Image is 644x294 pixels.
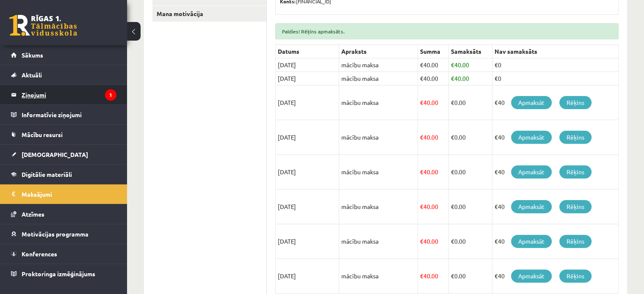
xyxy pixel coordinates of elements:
td: 0.00 [449,85,492,120]
span: [DEMOGRAPHIC_DATA] [22,151,88,158]
td: €40 [492,259,619,294]
td: mācību maksa [339,58,418,72]
span: Sākums [22,51,43,59]
a: Proktoringa izmēģinājums [11,264,116,283]
a: Rēķins [559,131,591,144]
td: 40.00 [418,58,449,72]
i: 1 [105,89,116,101]
span: Digitālie materiāli [22,170,72,178]
td: €40 [492,190,619,224]
a: Informatīvie ziņojumi [11,105,116,124]
a: Rēķins [559,165,591,179]
span: € [420,272,423,280]
td: mācību maksa [339,85,418,120]
a: Mācību resursi [11,125,116,144]
span: € [420,61,423,69]
td: 40.00 [449,72,492,85]
a: Atzīmes [11,204,116,224]
td: €40 [492,155,619,190]
td: 40.00 [418,259,449,294]
td: [DATE] [276,85,339,120]
legend: Ziņojumi [22,85,116,104]
span: € [420,237,423,245]
a: Rēķins [559,96,591,109]
a: Apmaksāt [511,200,552,213]
td: 0.00 [449,155,492,190]
span: € [451,203,454,210]
td: 0.00 [449,190,492,224]
span: € [451,133,454,141]
td: €0 [492,72,619,85]
span: € [420,99,423,106]
a: Sākums [11,45,116,65]
span: Aktuāli [22,71,42,79]
a: Apmaksāt [511,269,552,283]
a: Maksājumi [11,184,116,204]
a: Rēķins [559,200,591,213]
a: Mana motivācija [152,6,266,22]
td: 40.00 [449,58,492,72]
legend: Informatīvie ziņojumi [22,105,116,124]
div: Paldies! Rēķins apmaksāts. [275,23,619,39]
td: mācību maksa [339,155,418,190]
td: €40 [492,224,619,259]
a: Ziņojumi1 [11,85,116,104]
th: Summa [418,45,449,58]
legend: Maksājumi [22,184,116,204]
td: 40.00 [418,190,449,224]
span: Proktoringa izmēģinājums [22,270,95,278]
td: 0.00 [449,224,492,259]
span: € [420,74,423,82]
a: Digitālie materiāli [11,165,116,184]
a: [DEMOGRAPHIC_DATA] [11,145,116,164]
span: € [451,99,454,106]
td: mācību maksa [339,120,418,155]
td: [DATE] [276,58,339,72]
td: [DATE] [276,259,339,294]
td: 40.00 [418,85,449,120]
span: € [451,74,454,82]
a: Rēķins [559,269,591,283]
td: mācību maksa [339,224,418,259]
span: € [451,168,454,176]
span: Motivācijas programma [22,230,88,238]
span: € [420,168,423,176]
td: [DATE] [276,190,339,224]
span: € [420,133,423,141]
td: mācību maksa [339,72,418,85]
a: Konferences [11,244,116,264]
td: €40 [492,120,619,155]
td: 40.00 [418,120,449,155]
td: 40.00 [418,155,449,190]
td: [DATE] [276,224,339,259]
th: Samaksāts [449,45,492,58]
td: [DATE] [276,120,339,155]
td: [DATE] [276,155,339,190]
td: 40.00 [418,72,449,85]
td: €0 [492,58,619,72]
a: Rēķins [559,235,591,248]
td: mācību maksa [339,190,418,224]
span: € [451,61,454,69]
span: Atzīmes [22,210,44,218]
a: Motivācijas programma [11,224,116,244]
a: Aktuāli [11,65,116,85]
span: € [420,203,423,210]
a: Apmaksāt [511,235,552,248]
th: Nav samaksāts [492,45,619,58]
span: Mācību resursi [22,131,63,138]
td: 40.00 [418,224,449,259]
td: 0.00 [449,259,492,294]
a: Apmaksāt [511,131,552,144]
a: Rīgas 1. Tālmācības vidusskola [9,15,77,36]
td: [DATE] [276,72,339,85]
span: Konferences [22,250,57,258]
td: €40 [492,85,619,120]
td: mācību maksa [339,259,418,294]
span: € [451,237,454,245]
span: € [451,272,454,280]
th: Apraksts [339,45,418,58]
td: 0.00 [449,120,492,155]
th: Datums [276,45,339,58]
a: Apmaksāt [511,96,552,109]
